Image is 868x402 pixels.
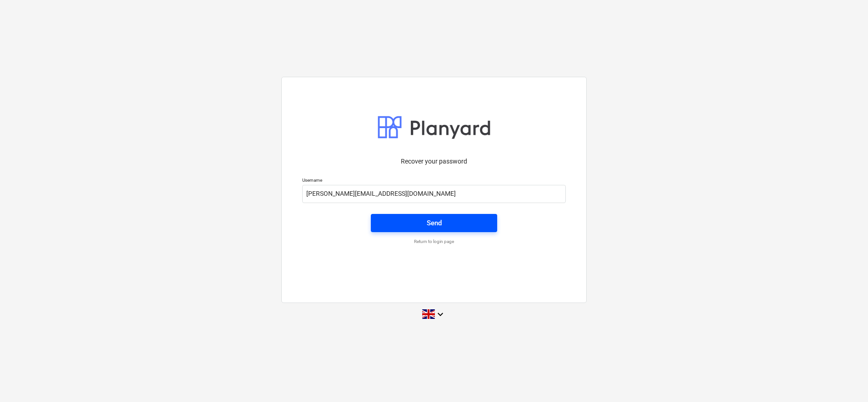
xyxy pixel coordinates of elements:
div: Send [427,217,442,229]
p: Username [302,177,566,185]
i: keyboard_arrow_down [435,309,446,320]
p: Recover your password [302,157,566,166]
button: Send [371,214,497,232]
input: Username [302,185,566,203]
a: Return to login page [298,238,570,244]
